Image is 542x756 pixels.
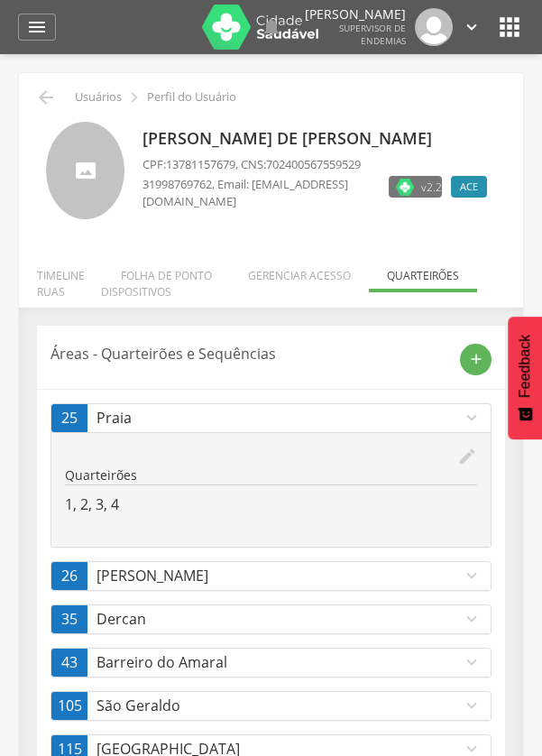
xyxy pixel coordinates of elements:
[508,317,542,439] button: Feedback - Mostrar pesquisa
[462,17,482,37] i: 
[61,652,78,673] span: 43
[305,8,406,21] p: [PERSON_NAME]
[19,266,83,309] li: Ruas
[462,609,482,629] i: expand_more
[51,605,491,633] a: 35Dercanexpand_more
[19,250,103,292] li: Timeline
[65,494,477,515] p: 1, 2, 3, 4
[147,90,236,105] p: Perfil do Usuário
[421,178,451,196] span: v2.2.4
[61,566,78,586] span: 26
[462,8,482,46] a: 
[51,344,446,364] p: Áreas - Quarteirões e Sequências
[266,156,361,172] span: 702400567559529
[462,566,482,585] i: expand_more
[166,156,235,172] span: 13781157679
[51,692,491,720] a: 105São Geraldoexpand_more
[495,13,524,41] i: 
[462,696,482,715] i: expand_more
[142,176,212,192] span: 31998769762
[103,250,230,292] li: Folha de ponto
[142,127,496,151] p: [PERSON_NAME] de [PERSON_NAME]
[230,250,369,292] li: Gerenciar acesso
[51,649,491,677] a: 43Barreiro do Amaralexpand_more
[51,562,491,590] a: 26[PERSON_NAME]expand_more
[96,566,462,586] p: [PERSON_NAME]
[462,652,482,672] i: expand_more
[142,176,375,209] p: , Email: [EMAIL_ADDRESS][DOMAIN_NAME]
[96,408,462,429] p: Praia
[261,8,282,46] a: 
[517,335,533,398] span: Feedback
[460,180,478,194] span: ACE
[51,404,491,432] a: 25Praiaexpand_more
[83,266,189,309] li: Dispositivos
[261,16,282,38] i: 
[58,696,82,716] span: 105
[75,90,122,105] p: Usuários
[61,609,78,630] span: 35
[468,351,484,367] i: add
[96,652,462,673] p: Barreiro do Amaral
[462,408,482,428] i: expand_more
[65,466,477,484] p: Quarteirões
[457,447,477,466] i: edit
[96,696,462,716] p: São Geraldo
[339,22,406,47] span: Supervisor de Endemias
[124,88,144,107] i: 
[96,609,462,630] p: Dercan
[61,408,78,429] span: 25
[142,156,496,173] p: CPF: , CNS:
[26,16,48,38] i: 
[18,14,56,41] a: 
[35,87,57,108] i: 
